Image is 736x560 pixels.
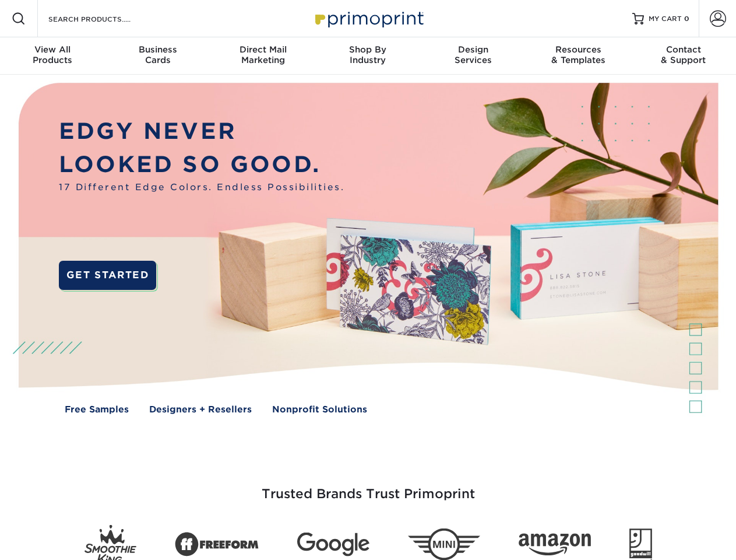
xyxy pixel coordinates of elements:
span: Design [421,44,526,55]
a: DesignServices [421,37,526,75]
span: 0 [684,15,689,23]
div: Services [421,44,526,65]
p: EDGY NEVER [59,115,344,148]
img: Google [297,533,369,556]
span: Business [105,44,210,55]
p: LOOKED SO GOOD. [59,148,344,181]
div: Cards [105,44,210,65]
a: GET STARTED [59,261,156,290]
a: Free Samples [65,403,129,416]
a: Direct MailMarketing [210,37,315,75]
span: MY CART [649,14,682,24]
a: Resources& Templates [526,37,631,75]
a: Shop ByIndustry [315,37,420,75]
span: Resources [526,44,631,55]
input: SEARCH PRODUCTS..... [47,12,161,26]
div: & Support [631,44,736,65]
img: Goodwill [629,528,652,560]
a: Designers + Resellers [149,403,252,416]
span: 17 Different Edge Colors. Endless Possibilities. [59,181,344,194]
img: Amazon [519,534,591,556]
div: Industry [315,44,420,65]
a: Contact& Support [631,37,736,75]
a: Nonprofit Solutions [272,403,367,416]
a: BusinessCards [105,37,210,75]
div: Marketing [210,44,315,65]
span: Direct Mail [210,44,315,55]
div: & Templates [526,44,631,65]
span: Shop By [315,44,420,55]
img: Primoprint [310,6,427,31]
span: Contact [631,44,736,55]
h3: Trusted Brands Trust Primoprint [27,459,709,516]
